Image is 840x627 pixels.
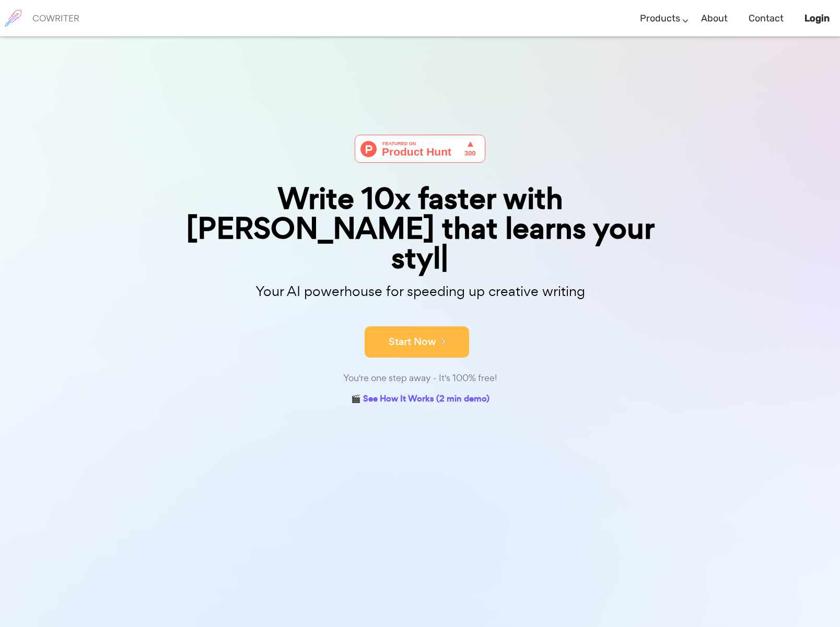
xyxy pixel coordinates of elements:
[159,184,681,274] div: Write 10x faster with [PERSON_NAME] that learns your styl
[804,13,830,24] b: Login
[159,280,681,303] p: Your AI powerhouse for speeding up creative writing
[701,3,728,34] a: About
[32,14,79,23] h6: COWRITER
[159,371,681,386] div: You're one step away - It's 100% free!
[365,326,469,358] button: Start Now
[355,135,485,163] img: Cowriter - Your AI buddy for speeding up creative writing | Product Hunt
[749,3,784,34] a: Contact
[351,392,489,408] a: 🎬 See How It Works (2 min demo)
[640,3,680,34] a: Products
[804,3,830,34] a: Login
